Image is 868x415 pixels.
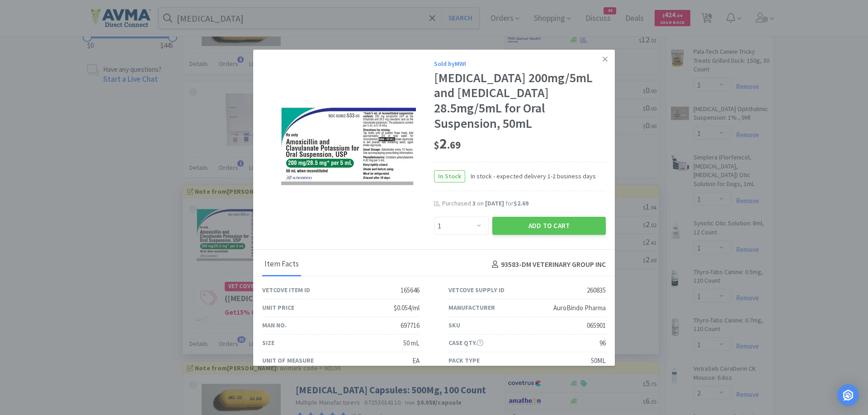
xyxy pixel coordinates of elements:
div: 260835 [587,285,606,296]
img: cf41800747604506b9a41acab923bcf6_260835.png [280,106,416,187]
button: Add to Cart [492,217,606,235]
span: $2.69 [514,199,528,207]
div: Item Facts [262,253,301,276]
span: In stock - expected delivery 1-2 business days [465,171,596,181]
div: $0.054/ml [394,303,420,313]
div: Vetcove Supply ID [448,285,505,295]
div: Sold by MWI [434,59,606,69]
div: 065901 [587,320,606,331]
div: Man No. [262,320,287,330]
span: . 69 [447,139,461,151]
div: Vetcove Item ID [262,285,310,295]
span: 3 [472,199,476,207]
span: $ [434,139,439,151]
div: Unit of Measure [262,355,314,365]
div: SKU [448,320,460,330]
span: [DATE] [485,199,504,207]
span: 2 [434,135,461,153]
h4: 93583 - DM VETERINARY GROUP INC [488,259,606,270]
div: Open Intercom Messenger [837,384,859,406]
div: EA [412,355,420,366]
span: In Stock [434,171,465,182]
div: 50ML [591,355,606,366]
div: 697716 [401,320,420,331]
div: AuroBindo Pharma [553,303,606,313]
div: Pack Type [448,355,480,365]
div: Purchased on for [442,199,606,208]
div: Case Qty. [448,338,483,348]
div: Manufacturer [448,303,495,312]
div: Size [262,338,274,348]
div: 165646 [401,285,420,296]
div: [MEDICAL_DATA] 200mg/5mL and [MEDICAL_DATA] 28.5mg/5mL for Oral Suspension, 50mL [434,70,606,131]
div: 96 [599,338,606,349]
div: Unit Price [262,303,294,312]
div: 50 mL [403,338,420,349]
